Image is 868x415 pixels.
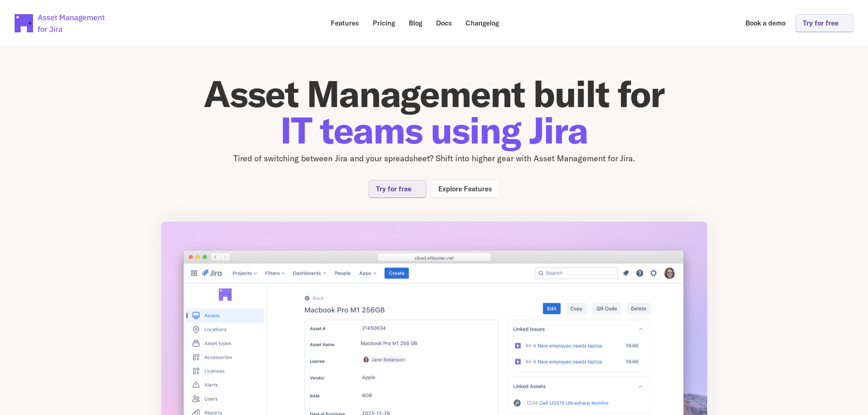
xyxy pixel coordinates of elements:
[369,180,426,198] a: Try for free
[803,20,838,26] p: Try for free
[431,180,499,198] a: Explore Features
[366,14,401,32] a: Pricing
[331,20,359,26] p: Features
[280,107,588,153] span: IT teams using Jira
[161,152,708,165] p: Tired of switching between Jira and your spreadsheet? Shift into higher gear with Asset Managemen...
[376,185,411,192] p: Try for free
[430,14,458,32] a: Docs
[436,20,452,26] p: Docs
[324,14,365,32] a: Features
[438,185,492,192] p: Explore Features
[745,20,786,26] p: Book a demo
[739,14,792,32] a: Book a demo
[402,14,429,32] a: Blog
[373,20,395,26] p: Pricing
[409,20,422,26] p: Blog
[161,76,708,149] h1: Asset Management built for
[459,14,505,32] a: Changelog
[796,14,853,32] a: Try for free
[466,20,499,26] p: Changelog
